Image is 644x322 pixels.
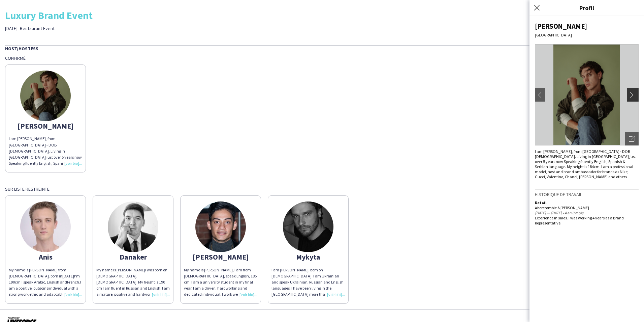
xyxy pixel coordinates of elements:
div: Anis [9,254,82,260]
div: Confirmé [5,55,639,61]
div: I am [PERSON_NAME], from [GEOGRAPHIC_DATA] - DOB [DEMOGRAPHIC_DATA]. Living in [GEOGRAPHIC_DATA] ... [535,149,639,179]
h3: Profil [529,3,644,12]
div: Ouvrir les photos pop-in [625,132,639,145]
div: Mykyta [271,254,345,260]
div: [PERSON_NAME] [9,123,82,129]
div: My name is [PERSON_NAME]I was born on [DEMOGRAPHIC_DATA], [DEMOGRAPHIC_DATA]. My height is 190 cm... [96,267,170,298]
div: Danaker [96,254,170,260]
div: My name is [PERSON_NAME], I am from [DEMOGRAPHIC_DATA], speak English, 185 cm. I am a university ... [184,267,257,298]
div: [PERSON_NAME] [535,22,639,31]
div: Experience in sales. I was working 4 years as a Brand Representative [535,215,639,225]
span: I speak Arabic, English and [22,279,67,285]
div: [GEOGRAPHIC_DATA] [535,32,639,37]
div: Sur liste restreinte [5,186,639,192]
img: thumb-6553e9e31a458.jpg [195,202,246,252]
img: thumb-6666cc073ab40.jpeg [108,202,158,252]
span: My name is [PERSON_NAME] from [DEMOGRAPHIC_DATA]. born in [9,267,66,278]
div: Host/Hostess [5,45,639,52]
div: [DATE]- Restaurant Event [5,25,227,31]
div: Retail [535,200,639,205]
span: French [67,279,79,285]
div: [PERSON_NAME] [184,254,257,260]
div: Abercrombie & [PERSON_NAME] [535,205,639,210]
img: Avatar ou photo de l'équipe [535,44,639,145]
img: thumb-62fa94e062db2.jpeg [20,71,71,121]
div: Luxury Brand Event [5,10,639,20]
span: [DATE] [62,273,74,278]
h3: Historique de travail [535,191,639,197]
div: [DATE] — [DATE] • 4 an 0 mois [535,210,639,215]
div: I am [PERSON_NAME], from [GEOGRAPHIC_DATA] - DOB [DEMOGRAPHIC_DATA]. Living in [GEOGRAPHIC_DATA] ... [9,136,82,166]
img: thumb-63ff74acda6c5.jpeg [20,202,71,252]
img: thumb-624cad2448fdd.jpg [283,202,333,252]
